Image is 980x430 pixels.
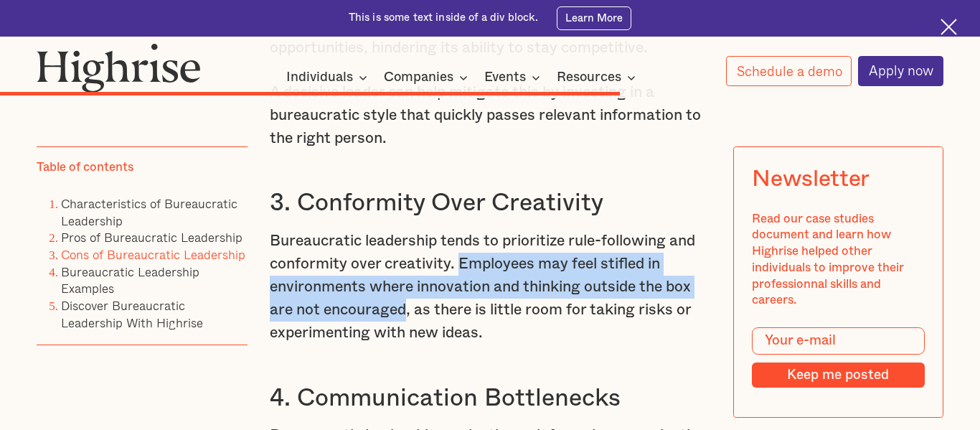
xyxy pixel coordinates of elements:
[37,160,133,177] div: Table of contents
[270,188,710,219] h3: 3. Conformity Over Creativity
[726,56,852,86] a: Schedule a demo
[941,19,957,35] img: Cross icon
[270,383,710,414] h3: 4. Communication Bottlenecks
[61,194,237,230] a: Characteristics of Bureaucratic Leadership
[858,56,943,86] a: Apply now
[384,69,472,86] div: Companies
[752,363,924,388] input: Keep me posted
[384,69,453,86] div: Companies
[270,230,710,345] p: Bureaucratic leadership tends to prioritize rule-following and conformity over creativity. Employ...
[484,69,545,86] div: Events
[349,11,539,25] div: This is some text inside of a div block.
[37,43,200,93] img: Highrise logo
[270,81,710,150] p: A decisive leader can help mitigate this by investing in a bureaucratic style that quickly passes...
[286,69,353,86] div: Individuals
[484,69,526,86] div: Events
[61,246,245,265] a: Cons of Bureaucratic Leadership
[752,327,924,355] input: Your e-mail
[61,296,203,333] a: Discover Bureaucratic Leadership With Highrise
[752,327,924,388] form: Modal Form
[752,167,870,193] div: Newsletter
[286,69,372,86] div: Individuals
[61,262,199,299] a: Bureaucratic Leadership Examples
[557,69,640,86] div: Resources
[557,69,621,86] div: Resources
[61,228,242,248] a: Pros of Bureaucratic Leadership
[557,6,631,30] a: Learn More
[752,211,924,309] div: Read our case studies document and learn how Highrise helped other individuals to improve their p...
